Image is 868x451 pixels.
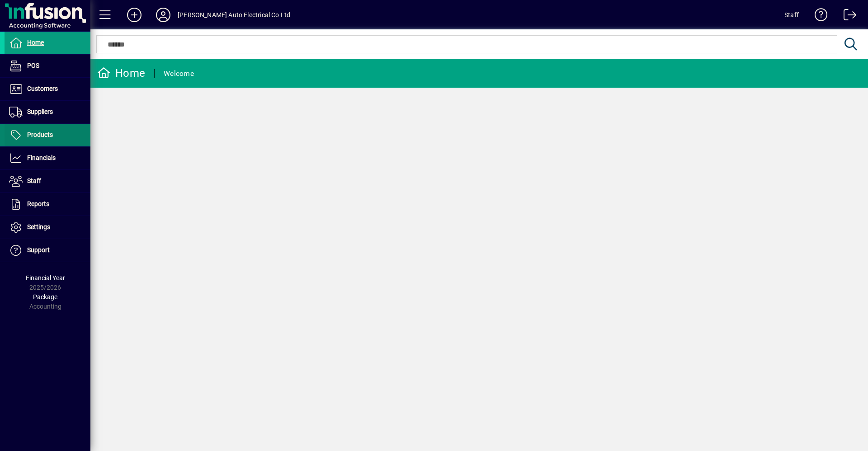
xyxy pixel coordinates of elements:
div: Welcome [164,66,194,81]
div: Staff [784,8,799,22]
a: Support [5,239,90,262]
button: Add [120,7,149,23]
span: Products [27,131,53,138]
a: POS [5,55,90,77]
span: Financials [27,154,56,161]
a: Products [5,124,90,146]
div: [PERSON_NAME] Auto Electrical Co Ltd [178,8,290,22]
span: Support [27,246,50,254]
span: Package [33,293,57,301]
a: Reports [5,193,90,216]
a: Financials [5,147,90,169]
a: Staff [5,170,90,193]
a: Customers [5,78,90,100]
div: Home [97,66,145,80]
span: Suppliers [27,108,53,115]
span: Reports [27,200,49,207]
a: Suppliers [5,101,90,123]
span: Financial Year [26,274,65,282]
span: Settings [27,223,50,230]
span: Staff [27,177,41,184]
span: Customers [27,85,58,92]
button: Profile [149,7,178,23]
span: POS [27,62,39,69]
a: Logout [837,2,857,31]
span: Home [27,39,44,46]
a: Knowledge Base [808,2,828,31]
a: Settings [5,216,90,239]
